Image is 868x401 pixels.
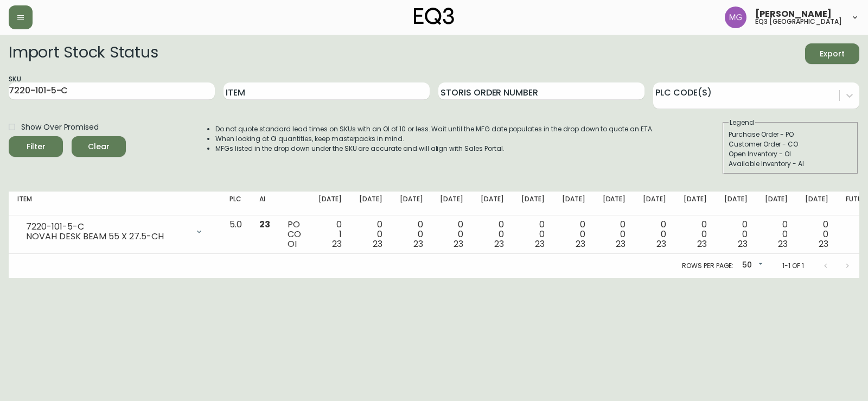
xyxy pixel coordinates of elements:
[562,220,585,249] div: 0 0
[26,232,188,241] div: NOVAH DESK BEAM 55 X 27.5-CH
[350,192,391,215] th: [DATE]
[494,238,504,250] span: 23
[796,192,837,215] th: [DATE]
[684,220,707,249] div: 0 0
[221,192,251,215] th: PLC
[553,192,594,215] th: [DATE]
[521,220,545,249] div: 0 0
[80,140,117,154] span: Clear
[729,118,755,128] legend: Legend
[9,192,221,215] th: Item
[472,192,513,215] th: [DATE]
[765,220,788,249] div: 0 0
[400,220,423,249] div: 0 0
[17,220,212,244] div: 7220-101-5-CNOVAH DESK BEAM 55 X 27.5-CH
[481,220,504,249] div: 0 0
[26,222,188,232] div: 7220-101-5-C
[729,149,852,159] div: Open Inventory - OI
[724,220,748,249] div: 0 0
[414,8,454,25] img: logo
[729,159,852,169] div: Available Inventory - AI
[805,43,859,64] button: Export
[814,47,851,61] span: Export
[72,136,126,157] button: Clear
[9,43,158,64] h2: Import Stock Status
[310,192,350,215] th: [DATE]
[682,261,733,271] p: Rows per page:
[27,140,46,154] div: Filter
[215,134,654,144] li: When looking at OI quantities, keep masterpacks in mind.
[725,7,746,28] img: de8837be2a95cd31bb7c9ae23fe16153
[431,192,472,215] th: [DATE]
[535,238,545,250] span: 23
[782,261,804,271] p: 1-1 of 1
[594,192,635,215] th: [DATE]
[215,124,654,134] li: Do not quote standard lead times on SKUs with an OI of 10 or less. Wait until the MFG date popula...
[778,238,788,250] span: 23
[221,215,251,254] td: 5.0
[454,238,463,250] span: 23
[805,220,828,249] div: 0 0
[251,192,279,215] th: AI
[616,238,626,250] span: 23
[259,218,270,231] span: 23
[697,238,707,250] span: 23
[440,220,463,249] div: 0 0
[716,192,756,215] th: [DATE]
[215,144,654,154] li: MFGs listed in the drop down under the SKU are accurate and will align with Sales Portal.
[729,130,852,139] div: Purchase Order - PO
[318,220,342,249] div: 0 1
[738,238,748,250] span: 23
[391,192,432,215] th: [DATE]
[21,122,99,133] span: Show Over Promised
[729,139,852,149] div: Customer Order - CO
[634,192,675,215] th: [DATE]
[675,192,716,215] th: [DATE]
[373,238,382,250] span: 23
[738,257,765,275] div: 50
[513,192,553,215] th: [DATE]
[656,238,666,250] span: 23
[332,238,342,250] span: 23
[756,192,797,215] th: [DATE]
[288,220,301,249] div: PO CO
[819,238,828,250] span: 23
[9,136,63,157] button: Filter
[603,220,626,249] div: 0 0
[413,238,423,250] span: 23
[359,220,382,249] div: 0 0
[755,18,842,25] h5: eq3 [GEOGRAPHIC_DATA]
[288,238,297,250] span: OI
[755,10,832,18] span: [PERSON_NAME]
[643,220,666,249] div: 0 0
[576,238,585,250] span: 23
